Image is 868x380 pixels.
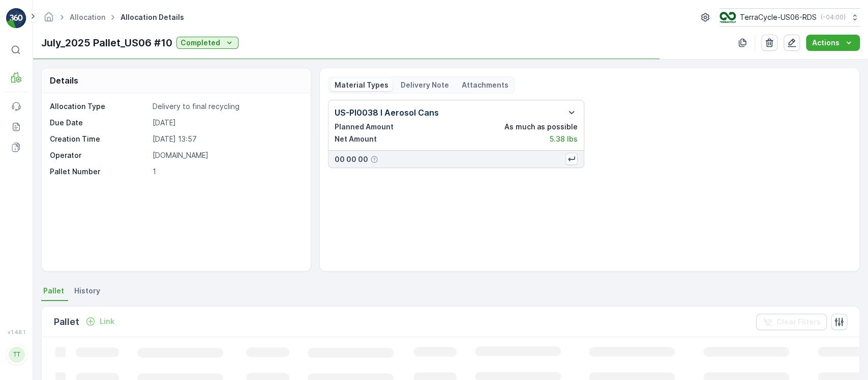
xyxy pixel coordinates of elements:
button: TerraCycle-US06-RDS(-04:00) [720,8,860,26]
button: Clear Filters [756,314,827,330]
p: Net Amount [335,134,377,144]
p: July_2025 Pallet_US06 #10 [41,35,172,50]
div: Help Tooltip Icon [370,155,378,164]
button: Actions [806,35,860,51]
a: Allocation [70,13,105,21]
p: Actions [812,38,840,48]
p: [DATE] [153,118,301,128]
p: US-PI0038 I Aerosol Cans [335,106,439,119]
img: TC_C3o3iPs_sC03ArS.png [720,12,736,23]
p: As much as possible [504,122,578,132]
p: TerraCycle-US06-RDS [740,12,817,22]
p: [DATE] 13:57 [153,134,301,144]
p: 5.38 lbs [550,134,578,144]
span: History [74,286,100,296]
span: Pallet [43,286,64,296]
p: Operator [50,150,148,160]
div: TT [9,346,25,363]
p: Details [50,74,78,87]
p: Pallet [54,315,79,329]
p: Attachments [461,80,508,90]
p: Delivery to final recycling [153,101,301,112]
p: Creation Time [50,134,148,144]
p: 00 00 00 [335,154,368,165]
p: Pallet Number [50,167,148,177]
p: Material Types [335,80,388,90]
p: Allocation Type [50,101,148,112]
p: Link [100,316,114,327]
p: Delivery Note [401,80,449,90]
a: Homepage [43,15,54,24]
p: Clear Filters [776,317,821,327]
img: logo [6,8,26,29]
p: ( -04:00 ) [821,13,846,21]
button: TT [6,337,26,372]
p: 1 [153,167,301,177]
button: Completed [176,37,238,49]
span: Allocation Details [118,12,186,22]
p: Completed [181,38,220,48]
p: Planned Amount [335,122,394,132]
p: Due Date [50,118,148,128]
p: [DOMAIN_NAME] [153,150,301,160]
button: Link [81,315,118,328]
span: v 1.48.1 [6,329,26,335]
